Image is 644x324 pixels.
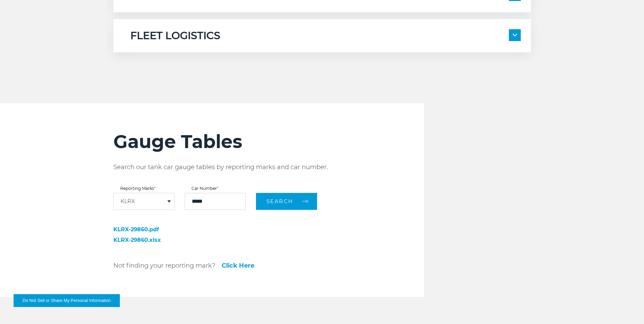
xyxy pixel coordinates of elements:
[113,227,208,232] a: KLRX-29860.pdf
[113,262,215,270] p: Not finding your reporting mark?
[113,163,424,171] p: Search our tank car gauge tables by reporting marks and car number.
[130,29,220,42] h5: FLEET LOGISTICS
[14,294,120,307] button: Do Not Sell or Share My Personal Information
[121,199,135,204] a: KLRX
[513,34,517,36] img: arrow
[113,186,174,191] label: Reporting Marks
[256,193,317,210] button: Search arrow arrow
[113,130,424,153] h2: Gauge Tables
[222,263,254,269] a: Click Here
[610,291,644,324] iframe: Chat Widget
[185,186,246,191] label: Car Number
[113,237,208,243] a: KLRX-29860.xlsx
[266,198,293,204] span: Search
